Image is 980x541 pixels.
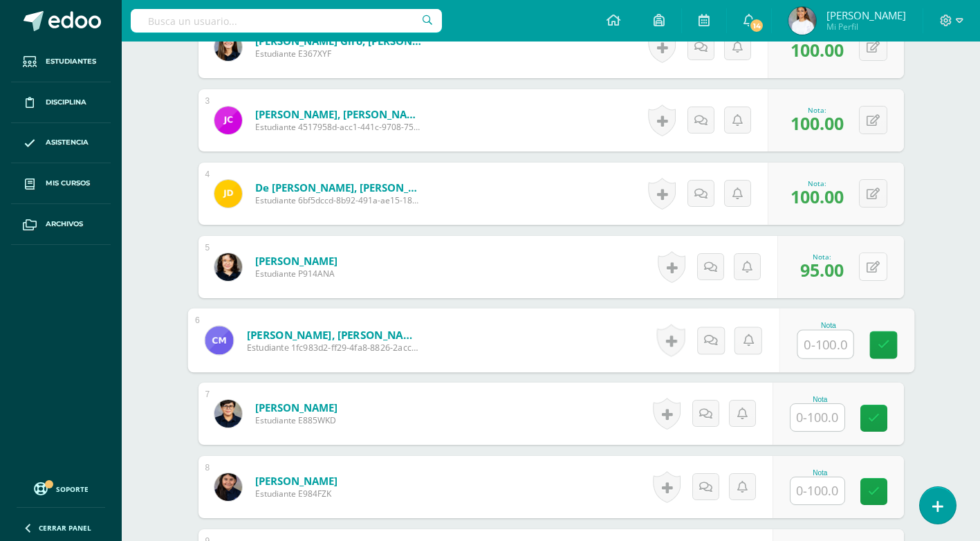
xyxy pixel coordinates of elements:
span: Estudiante P914ANA [255,268,338,279]
span: Estudiantes [46,56,96,67]
span: Estudiante 4517958d-acc1-441c-9708-753cf6de186c [255,121,421,133]
span: Disciplina [46,97,86,108]
span: Estudiante 6bf5dccd-8b92-491a-ae15-18a3566a7e59 [255,194,421,206]
img: 113965e095aac2a0d34626815a79956e.png [214,473,242,501]
a: Mis cursos [11,163,111,204]
span: 14 [749,18,764,33]
span: Asistencia [46,137,89,148]
a: Estudiantes [11,42,111,82]
a: Soporte [17,479,105,497]
img: f59464e2bd9b7043933e2d182fa29dd8.png [214,107,242,134]
input: Busca un usuario... [131,9,442,33]
span: Mis cursos [46,178,90,189]
span: 95.00 [800,258,844,282]
input: 0-100.0 [791,404,844,431]
a: Asistencia [11,123,111,164]
div: Nota [797,322,860,329]
img: 1745e54cba65690732b314874f61c8f9.png [214,400,242,428]
a: [PERSON_NAME] [255,474,338,488]
a: de [PERSON_NAME], [PERSON_NAME] [255,181,421,194]
img: 8ef42769a85aec532c806605131da5f6.png [214,180,242,208]
img: cd974135d3fb3c32f4e2f366dd7ad22f.png [214,253,242,281]
img: 3da830b346c4e080991c3be884ade3d7.png [214,33,242,61]
div: Nota [790,469,851,477]
span: Cerrar panel [39,523,91,533]
span: 100.00 [791,38,844,62]
a: [PERSON_NAME], [PERSON_NAME] [246,327,417,342]
span: Estudiante 1fc983d2-ff29-4fa8-8826-2accfcd5a804 [246,342,417,354]
span: [PERSON_NAME] [826,8,906,22]
span: Estudiante E367XYF [255,48,421,59]
a: [PERSON_NAME], [PERSON_NAME] [255,107,421,121]
a: [PERSON_NAME] [255,401,338,414]
div: Nota: [791,105,844,115]
span: Estudiante E984FZK [255,488,338,499]
input: 0-100.0 [797,331,853,358]
a: [PERSON_NAME] [255,254,338,268]
a: Archivos [11,204,111,245]
div: Nota: [791,178,844,188]
span: 100.00 [791,185,844,208]
span: Estudiante E885WKD [255,414,338,426]
span: Soporte [56,484,89,494]
div: Nota: [800,252,844,262]
img: 56c534f62c6e5964a9f092f4314a654f.png [205,326,233,354]
span: 100.00 [791,111,844,135]
a: Disciplina [11,82,111,123]
span: Archivos [46,219,83,230]
span: Mi Perfil [826,21,906,33]
input: 0-100.0 [791,477,844,504]
img: 7c3d344f85be220e96b6539124bf1d90.png [788,7,816,35]
div: Nota [790,396,851,403]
